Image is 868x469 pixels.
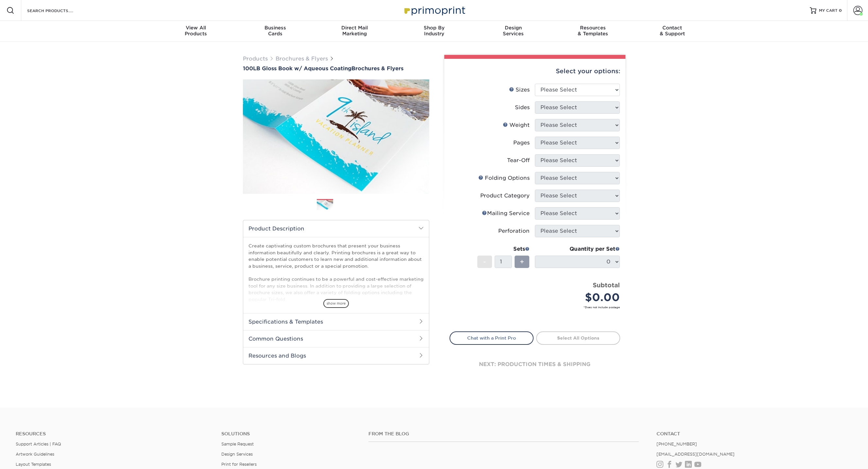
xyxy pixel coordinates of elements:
[26,7,90,14] input: SEARCH PRODUCTS.....
[507,157,530,164] div: Tear-Off
[450,345,620,384] div: next: production times & shipping
[243,65,429,72] h1: Brochures & Flyers
[221,452,253,457] a: Design Services
[536,331,620,344] a: Select All Options
[540,290,620,305] div: $0.00
[474,25,553,37] div: Services
[243,72,429,201] img: 100LB Gloss Book<br/>w/ Aqueous Coating 01
[323,299,349,308] span: show more
[633,25,712,37] div: & Support
[16,431,212,437] h4: Resources
[235,21,315,42] a: BusinessCards
[16,462,51,467] a: Layout Templates
[474,21,553,42] a: DesignServices
[503,121,530,129] div: Weight
[156,25,236,37] div: Products
[156,21,236,42] a: View AllProducts
[16,452,54,457] a: Artwork Guidelines
[477,245,530,253] div: Sets
[243,65,351,72] span: 100LB Gloss Book w/ Aqueous Coating
[482,209,530,217] div: Mailing Service
[553,25,633,37] div: & Templates
[243,313,429,330] h2: Specifications & Templates
[243,330,429,347] h2: Common Questions
[839,8,842,13] span: 0
[535,245,620,253] div: Quantity per Set
[368,431,639,437] h4: From the Blog
[243,220,429,237] h2: Product Description
[483,257,486,267] span: -
[450,59,620,84] div: Select your options:
[480,192,530,200] div: Product Category
[394,25,474,31] span: Shop By
[248,243,424,303] p: Create captivating custom brochures that present your business information beautifully and clearl...
[474,25,553,31] span: Design
[633,25,712,31] span: Contact
[243,65,429,72] a: 100LB Gloss Book w/ Aqueous CoatingBrochures & Flyers
[16,442,61,446] a: Support Articles | FAQ
[509,86,530,94] div: Sizes
[221,442,254,446] a: Sample Request
[450,331,534,344] a: Chat with a Print Pro
[315,25,394,31] span: Direct Mail
[478,174,530,182] div: Folding Options
[276,56,328,62] a: Brochures & Flyers
[235,25,315,31] span: Business
[243,347,429,364] h2: Resources and Blogs
[394,25,474,37] div: Industry
[520,257,524,267] span: +
[315,25,394,37] div: Marketing
[656,442,697,446] a: [PHONE_NUMBER]
[317,199,333,211] img: Brochures & Flyers 01
[401,3,467,17] img: Primoprint
[498,227,530,235] div: Perforation
[656,431,852,437] a: Contact
[221,462,257,467] a: Print for Resellers
[515,104,530,111] div: Sides
[633,21,712,42] a: Contact& Support
[221,431,358,437] h4: Solutions
[553,25,633,31] span: Resources
[593,281,620,289] strong: Subtotal
[315,21,394,42] a: Direct MailMarketing
[656,452,735,457] a: [EMAIL_ADDRESS][DOMAIN_NAME]
[235,25,315,37] div: Cards
[455,305,620,309] small: *Does not include postage
[156,25,236,31] span: View All
[553,21,633,42] a: Resources& Templates
[394,21,474,42] a: Shop ByIndustry
[819,8,838,13] span: MY CART
[243,56,268,62] a: Products
[513,139,530,147] div: Pages
[339,196,355,213] img: Brochures & Flyers 02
